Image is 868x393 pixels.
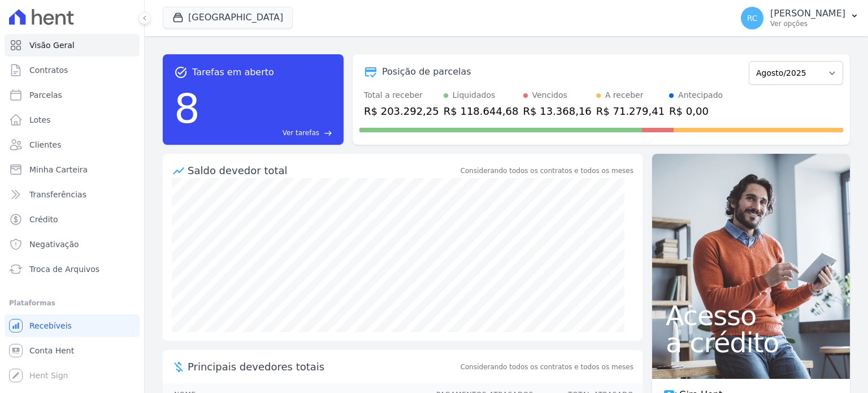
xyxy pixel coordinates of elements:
[324,129,332,137] span: east
[596,103,665,119] div: R$ 71.279,41
[29,264,99,275] span: Troca de Arquivos
[666,329,836,356] span: a crédito
[669,103,723,119] div: R$ 0,00
[29,345,74,356] span: Conta Hent
[453,89,496,101] div: Liquidados
[5,233,140,256] a: Negativação
[163,7,293,28] button: [GEOGRAPHIC_DATA]
[364,89,439,101] div: Total a receber
[5,339,140,362] a: Conta Hent
[29,214,58,225] span: Crédito
[5,208,140,231] a: Crédito
[29,64,68,76] span: Contratos
[364,103,439,119] div: R$ 203.292,25
[678,89,723,101] div: Antecipado
[5,84,140,106] a: Parcelas
[29,114,51,126] span: Lotes
[770,8,845,19] p: [PERSON_NAME]
[29,239,79,250] span: Negativação
[5,258,140,280] a: Troca de Arquivos
[205,128,332,138] a: Ver tarefas east
[29,40,75,51] span: Visão Geral
[5,109,140,131] a: Lotes
[461,166,633,176] div: Considerando todos os contratos e todos os meses
[29,164,88,175] span: Minha Carteira
[770,19,845,28] p: Ver opções
[192,66,274,79] span: Tarefas em aberto
[523,103,592,119] div: R$ 13.368,16
[666,302,836,329] span: Acesso
[29,139,61,150] span: Clientes
[5,34,140,57] a: Visão Geral
[174,79,200,138] div: 8
[5,133,140,156] a: Clientes
[605,89,644,101] div: A receber
[29,89,62,101] span: Parcelas
[174,66,188,79] span: task_alt
[461,362,633,372] span: Considerando todos os contratos e todos os meses
[29,189,86,200] span: Transferências
[283,128,319,138] span: Ver tarefas
[444,103,519,119] div: R$ 118.644,68
[5,59,140,81] a: Contratos
[29,320,72,331] span: Recebíveis
[9,296,135,310] div: Plataformas
[532,89,567,101] div: Vencidos
[5,158,140,181] a: Minha Carteira
[5,183,140,206] a: Transferências
[747,14,758,22] span: RC
[188,163,458,178] div: Saldo devedor total
[732,2,868,34] button: RC [PERSON_NAME] Ver opções
[188,359,458,374] span: Principais devedores totais
[382,65,471,79] div: Posição de parcelas
[5,314,140,337] a: Recebíveis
